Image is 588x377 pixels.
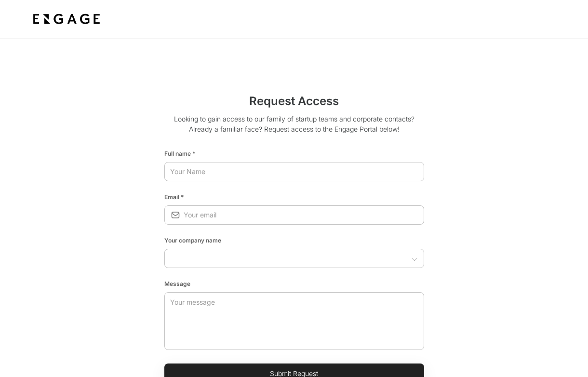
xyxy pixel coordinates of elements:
p: Looking to gain access to our family of startup teams and corporate contacts? Already a familiar ... [164,114,424,142]
input: Your Name [164,163,424,180]
div: Email * [164,189,424,202]
div: Your company name [164,232,424,245]
div: Full name * [164,146,424,158]
input: Your email [184,206,424,224]
button: Open [410,255,419,264]
div: Message [164,276,424,288]
img: bdf1fb74-1727-4ba0-a5bd-bc74ae9fc70b.jpeg [31,11,102,28]
h2: Request Access [164,93,424,114]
